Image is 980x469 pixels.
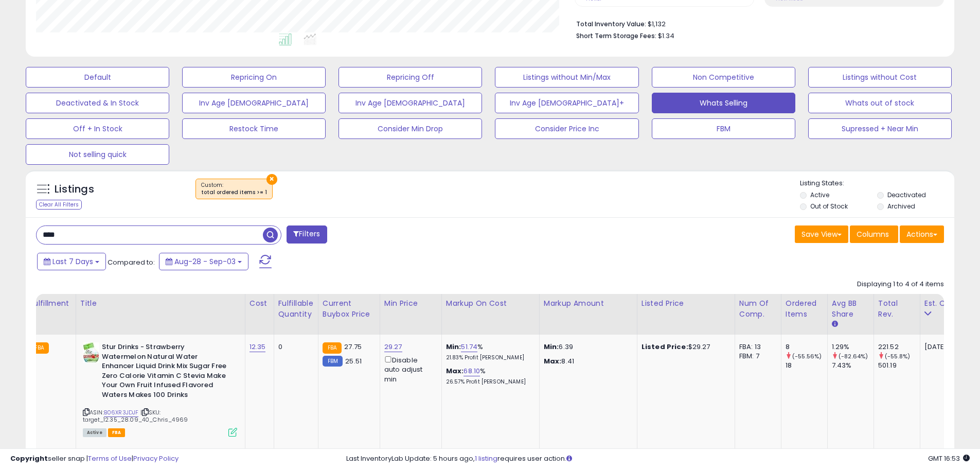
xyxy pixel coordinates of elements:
[201,181,267,197] span: Custom:
[885,352,910,360] small: (-55.8%)
[792,352,822,360] small: (-55.56%)
[345,356,362,366] span: 25.51
[323,342,342,354] small: FBA
[182,118,326,139] button: Restock Time
[250,298,270,309] div: Cost
[652,67,795,88] button: Non Competitive
[26,93,169,113] button: Deactivated & In Stock
[446,378,531,386] p: 26.57% Profit [PERSON_NAME]
[338,93,482,113] button: Inv Age [DEMOGRAPHIC_DATA]
[174,256,236,267] span: Aug-28 - Sep-03
[544,298,633,309] div: Markup Amount
[576,17,936,29] li: $1,132
[576,20,646,28] b: Total Inventory Value:
[323,298,376,320] div: Current Buybox Price
[642,298,730,309] div: Listed Price
[808,93,952,113] button: Whats out of stock
[786,361,827,370] div: 18
[928,454,970,463] span: 2025-09-11 16:53 GMT
[384,354,434,384] div: Disable auto adjust min
[55,182,94,197] h5: Listings
[446,354,531,361] p: 21.83% Profit [PERSON_NAME]
[384,342,402,352] a: 29.27
[475,454,497,463] a: 1 listing
[83,428,106,437] span: All listings currently available for purchase on Amazon
[133,454,179,463] a: Privacy Policy
[10,454,48,463] strong: Copyright
[278,342,310,352] div: 0
[495,93,638,113] button: Inv Age [DEMOGRAPHIC_DATA]+
[287,225,327,244] button: Filters
[887,190,926,199] label: Deactivated
[446,367,531,386] div: %
[323,356,343,367] small: FBM
[83,342,237,436] div: ASIN:
[29,342,48,354] small: FBA
[808,118,952,139] button: Supressed + Near Min
[461,342,477,352] a: 51.74
[346,454,970,464] div: Last InventoryLab Update: 5 hours ago, requires user action.
[832,320,838,329] small: Avg BB Share.
[266,174,277,185] button: ×
[658,31,674,41] span: $1.34
[832,342,874,352] div: 1.29%
[344,342,362,352] span: 27.75
[810,202,848,211] label: Out of Stock
[108,257,155,267] span: Compared to:
[182,93,326,113] button: Inv Age [DEMOGRAPHIC_DATA]
[36,200,82,210] div: Clear All Filters
[159,253,248,270] button: Aug-28 - Sep-03
[88,454,132,463] a: Terms of Use
[544,342,629,352] p: 6.39
[832,361,874,370] div: 7.43%
[104,408,139,417] a: B06XR3JDJF
[26,67,169,88] button: Default
[878,342,920,352] div: 221.52
[26,144,169,165] button: Not selling quick
[832,298,869,320] div: Avg BB Share
[857,280,944,289] div: Displaying 1 to 4 of 4 items
[495,67,638,88] button: Listings without Min/Max
[52,256,93,267] span: Last 7 Days
[446,366,464,376] b: Max:
[26,118,169,139] button: Off + In Stock
[10,454,179,464] div: seller snap | |
[850,225,898,243] button: Columns
[446,342,461,352] b: Min:
[108,428,126,437] span: FBA
[29,298,71,309] div: Fulfillment
[338,118,482,139] button: Consider Min Drop
[878,361,920,370] div: 501.19
[642,342,688,352] b: Listed Price:
[464,366,480,376] a: 68.10
[642,342,727,352] div: $29.27
[652,118,795,139] button: FBM
[495,118,638,139] button: Consider Price Inc
[446,342,531,361] div: %
[878,298,916,320] div: Total Rev.
[37,253,106,270] button: Last 7 Days
[83,342,99,363] img: 41jXVL5qujL._SL40_.jpg
[576,31,656,40] b: Short Term Storage Fees:
[544,357,629,366] p: 8.41
[786,298,823,320] div: Ordered Items
[800,179,954,188] p: Listing States:
[80,298,241,309] div: Title
[887,202,915,211] label: Archived
[384,298,437,309] div: Min Price
[857,229,889,239] span: Columns
[839,352,868,360] small: (-82.64%)
[808,67,952,88] button: Listings without Cost
[102,342,227,402] b: Stur Drinks - Strawberry Watermelon Natural Water Enhancer Liquid Drink Mix Sugar Free Zero Calor...
[182,67,326,88] button: Repricing On
[739,298,777,320] div: Num of Comp.
[900,225,944,243] button: Actions
[338,67,482,88] button: Repricing Off
[201,189,267,196] div: total ordered items >= 1
[278,298,314,320] div: Fulfillable Quantity
[652,93,795,113] button: Whats Selling
[441,294,539,335] th: The percentage added to the cost of goods (COGS) that forms the calculator for Min & Max prices.
[810,190,829,199] label: Active
[446,298,535,309] div: Markup on Cost
[544,356,562,366] strong: Max:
